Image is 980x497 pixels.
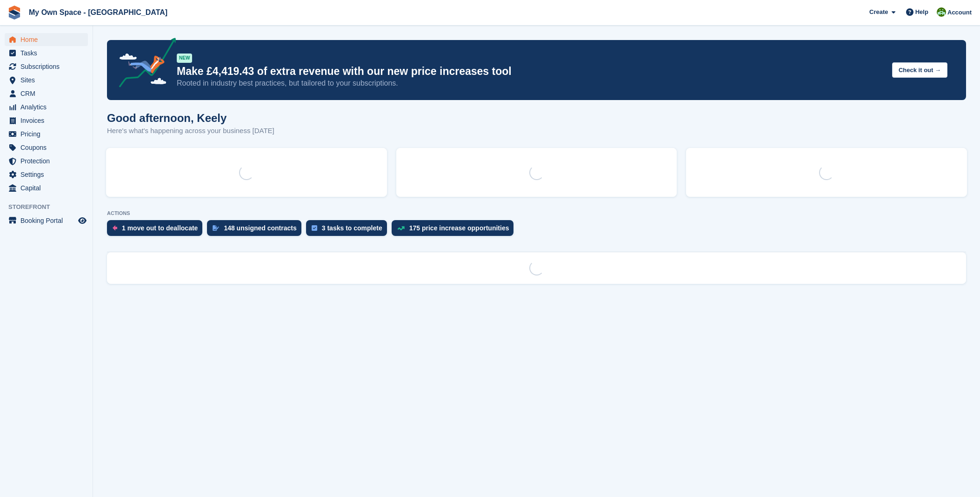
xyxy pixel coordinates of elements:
p: ACTIONS [107,210,966,216]
a: 1 move out to deallocate [107,220,207,241]
a: menu [5,168,88,181]
p: Here's what's happening across your business [DATE] [107,126,274,136]
a: menu [5,154,88,168]
a: menu [5,128,88,141]
div: NEW [177,54,192,63]
p: Rooted in industry best practices, but tailored to your subscriptions. [177,78,885,88]
a: menu [5,141,88,154]
span: CRM [20,87,76,100]
div: 1 move out to deallocate [122,224,198,232]
a: menu [5,47,88,60]
span: Protection [20,154,76,168]
span: Booking Portal [20,214,76,227]
span: Pricing [20,128,76,141]
img: Keely [937,7,946,17]
span: Home [20,33,76,46]
img: price_increase_opportunities-93ffe204e8149a01c8c9dc8f82e8f89637d9d84a8eef4429ea346261dce0b2c0.svg [397,226,405,230]
span: Help [915,7,928,17]
a: menu [5,60,88,73]
span: Tasks [20,47,76,60]
h1: Good afternoon, Keely [107,112,274,124]
a: menu [5,33,88,46]
div: 3 tasks to complete [322,224,382,232]
span: Invoices [20,114,76,127]
a: menu [5,214,88,227]
span: Capital [20,181,76,195]
img: stora-icon-8386f47178a22dfd0bd8f6a31ec36ba5ce8667c1dd55bd0f319d3a0aa187defe.svg [7,6,21,20]
a: menu [5,87,88,100]
img: move_outs_to_deallocate_icon-f764333ba52eb49d3ac5e1228854f67142a1ed5810a6f6cc68b1a99e826820c5.svg [113,225,117,231]
p: Make £4,419.43 of extra revenue with our new price increases tool [177,65,885,78]
button: Check it out → [892,62,947,78]
a: menu [5,181,88,195]
span: Settings [20,168,76,181]
a: 3 tasks to complete [306,220,392,241]
a: My Own Space - [GEOGRAPHIC_DATA] [25,5,171,20]
img: task-75834270c22a3079a89374b754ae025e5fb1db73e45f91037f5363f120a921f8.svg [312,225,317,231]
img: price-adjustments-announcement-icon-8257ccfd72463d97f412b2fc003d46551f7dbcb40ab6d574587a9cd5c0d94... [111,38,176,91]
span: Storefront [8,202,93,212]
img: contract_signature_icon-13c848040528278c33f63329250d36e43548de30e8caae1d1a13099fd9432cc5.svg [213,225,219,231]
a: Preview store [77,215,88,226]
a: menu [5,101,88,114]
a: menu [5,74,88,87]
a: 175 price increase opportunities [392,220,519,241]
span: Sites [20,74,76,87]
div: 148 unsigned contracts [224,224,296,232]
span: Subscriptions [20,60,76,73]
span: Create [869,7,888,17]
div: 175 price increase opportunities [409,224,509,232]
span: Account [947,8,972,17]
span: Coupons [20,141,76,154]
a: menu [5,114,88,127]
a: 148 unsigned contracts [207,220,306,241]
span: Analytics [20,101,76,114]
